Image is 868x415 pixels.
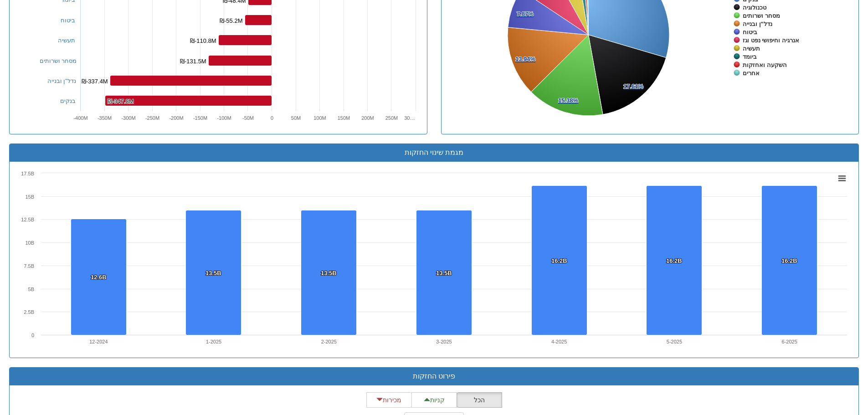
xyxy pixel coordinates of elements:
text: 250M [385,115,398,121]
tspan: ₪-110.8M [190,37,216,44]
a: בנקים [60,97,76,104]
text: 17.5B [21,171,34,176]
a: ביטוח [61,17,75,24]
a: תעשיה [58,37,75,44]
button: הכל [457,392,502,408]
text: 12.5B [21,217,34,222]
tspan: 30… [404,115,415,121]
tspan: 7.87% [517,10,534,17]
tspan: 16.2B [666,257,682,264]
text: 1-2025 [206,339,221,344]
tspan: אחרים [743,70,760,77]
text: -350M [97,115,111,121]
tspan: ₪-55.2M [220,17,242,24]
h3: פירוט החזקות [16,372,852,380]
tspan: 15.38% [558,97,579,104]
tspan: 17.61% [623,83,644,90]
tspan: 12.6B [91,274,107,281]
text: 2-2025 [321,339,337,344]
text: 2.5B [24,309,34,315]
tspan: השקעה ואחזקות [743,61,787,68]
button: קניות [411,392,457,408]
button: מכירות [366,392,412,408]
text: -200M [169,115,183,121]
text: 7.5B [24,263,34,269]
text: 10B [25,240,34,246]
tspan: טכנולוגיה [743,4,767,11]
text: 3-2025 [436,339,452,344]
a: נדל"ן ובנייה [47,77,76,84]
text: 6-2025 [782,339,797,344]
text: -50M [242,115,253,121]
text: 5-2025 [667,339,682,344]
tspan: ביומד [743,53,757,60]
tspan: 13.5B [205,270,221,277]
text: 12-2024 [89,339,108,344]
tspan: 16.2B [781,257,797,264]
tspan: ₪-347.8M [108,98,134,105]
a: מסחר ושרותים [40,57,77,64]
tspan: תעשיה [743,45,760,52]
text: -250M [145,115,159,121]
tspan: ₪-337.4M [82,78,108,85]
tspan: אנרגיה וחיפושי נפט וגז [743,37,799,44]
h3: מגמת שינוי החזקות [16,149,852,157]
tspan: ₪-131.5M [180,58,206,65]
tspan: 13.5B [321,270,337,277]
tspan: נדל"ן ובנייה [743,20,772,27]
text: 4-2025 [551,339,567,344]
tspan: 16.2B [551,257,567,264]
text: -400M [73,115,87,121]
text: -150M [193,115,207,121]
text: -100M [217,115,231,121]
text: -300M [121,115,135,121]
text: 15B [25,194,34,200]
tspan: מסחר ושרותים [743,12,780,19]
tspan: 13.94% [515,56,536,62]
text: 0 [31,333,34,338]
tspan: ביטוח [743,29,757,36]
text: 150M [337,115,350,121]
text: 200M [361,115,374,121]
text: 5B [28,287,34,292]
text: 0 [270,115,273,121]
text: 50M [291,115,300,121]
tspan: 13.5B [436,270,452,277]
text: 100M [313,115,326,121]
